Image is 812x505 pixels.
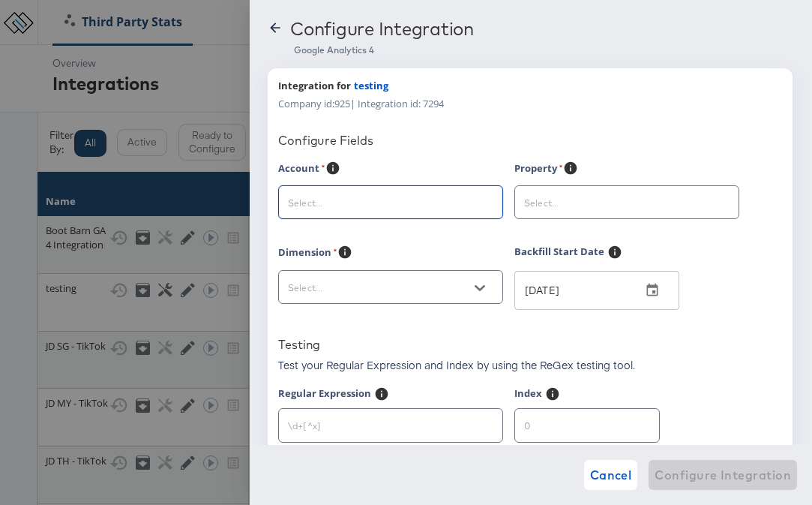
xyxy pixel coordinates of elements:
input: 0 [515,403,659,435]
div: Testing [278,337,320,352]
input: \d+[^x] [279,403,502,435]
button: Open [469,277,491,299]
input: Select... [285,194,473,212]
div: Configure Integration [290,18,474,39]
label: Dimension [278,245,337,263]
label: Account [278,161,325,179]
label: Property [514,161,563,179]
input: Select... [521,194,709,212]
input: Select... [285,279,473,296]
span: Integration for [278,79,351,93]
div: Google Analytics 4 [294,44,794,56]
span: testing [354,79,388,93]
span: Cancel [590,464,632,485]
div: Configure Fields [278,133,782,148]
label: Index [514,386,542,405]
p: Test your Regular Expression and Index by using the ReGex testing tool. [278,357,635,372]
span: Company id: 925 | Integration id: 7294 [278,97,444,111]
button: Cancel [584,460,638,490]
label: Backfill Start Date [514,245,604,272]
label: Regular Expression [278,386,371,405]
